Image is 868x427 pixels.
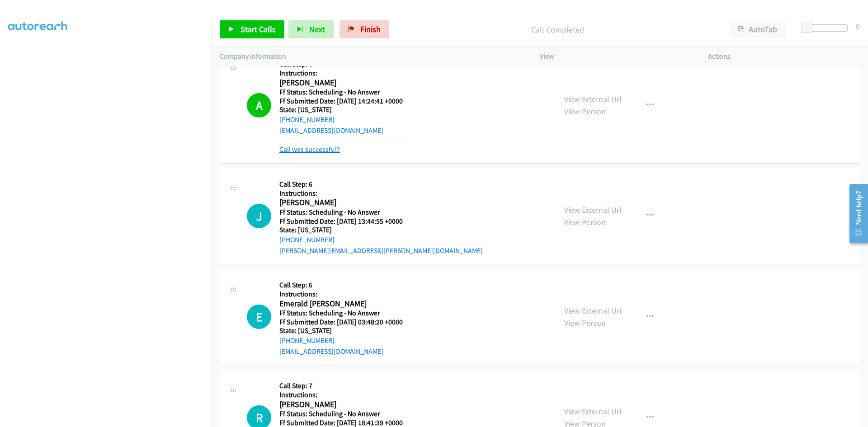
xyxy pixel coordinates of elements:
iframe: Resource Center [842,178,868,249]
h2: [PERSON_NAME] [279,399,403,410]
button: AutoTab [730,20,786,38]
a: View External Url [564,205,622,215]
h5: Instructions: [279,290,403,299]
h5: State: [US_STATE] [279,225,483,235]
h5: Ff Submitted Date: [DATE] 13:44:55 +0000 [279,217,483,226]
h5: Ff Submitted Date: [DATE] 14:24:41 +0000 [279,97,403,106]
h5: Ff Status: Scheduling - No Answer [279,88,403,97]
a: [PHONE_NUMBER] [279,336,335,345]
span: Finish [360,24,381,34]
a: [PERSON_NAME][EMAIL_ADDRESS][PERSON_NAME][DOMAIN_NAME] [279,246,483,255]
h2: Emerald [PERSON_NAME] [279,299,403,309]
h5: State: [US_STATE] [279,326,403,335]
a: View External Url [564,94,622,104]
h5: Ff Status: Scheduling - No Answer [279,309,403,318]
p: Company Information [220,51,524,62]
a: [PHONE_NUMBER] [279,235,335,244]
h2: [PERSON_NAME] [279,78,403,88]
span: Start Calls [241,24,276,34]
h5: Instructions: [279,189,483,198]
h1: A [247,93,271,117]
p: Actions [708,51,860,62]
h5: Call Step: 6 [279,281,403,290]
h5: Call Step: 7 [279,381,403,390]
p: Call Completed [401,23,713,36]
button: Next [288,20,334,38]
div: Delay between calls (in seconds) [806,24,848,32]
a: [PHONE_NUMBER] [279,115,335,124]
h5: Ff Status: Scheduling - No Answer [279,208,483,217]
span: Next [309,24,325,34]
a: View Person [564,106,606,117]
h1: J [247,204,271,228]
h1: E [247,305,271,329]
div: The call is yet to be attempted [247,305,271,329]
a: Finish [340,20,389,38]
a: [EMAIL_ADDRESS][DOMAIN_NAME] [279,347,383,356]
h2: [PERSON_NAME] [279,197,483,208]
h5: Instructions: [279,390,403,399]
a: View External Url [564,305,622,316]
h5: State: [US_STATE] [279,105,403,114]
a: [EMAIL_ADDRESS][DOMAIN_NAME] [279,126,383,135]
h5: Call Step: 6 [279,180,483,189]
a: Call was successful? [279,145,340,154]
h5: Ff Submitted Date: [DATE] 03:48:20 +0000 [279,318,403,327]
h5: Ff Status: Scheduling - No Answer [279,409,403,418]
a: View External Url [564,406,622,417]
p: View [540,51,692,62]
a: View Person [564,217,606,227]
a: Start Calls [220,20,284,38]
div: 0 [856,20,860,33]
a: View Person [564,318,606,328]
h5: Instructions: [279,69,403,78]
